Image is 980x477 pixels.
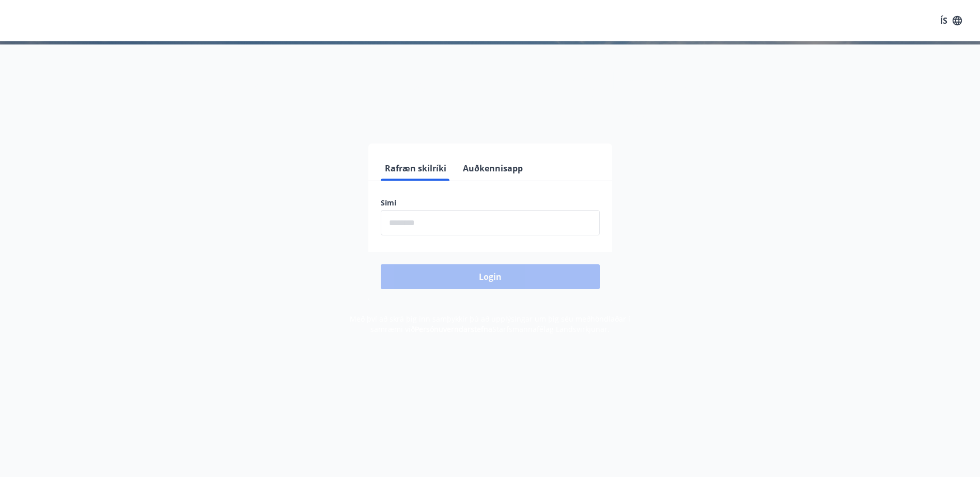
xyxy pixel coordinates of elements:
[381,198,600,208] label: Sími
[350,314,630,334] span: Með því að skrá þig inn samþykkir þú að upplýsingar um þig séu meðhöndlaðar í samræmi við Starfsm...
[935,11,968,30] button: ÍS
[415,324,492,334] a: Persónuverndarstefna
[381,156,450,181] button: Rafræn skilríki
[328,110,652,122] span: Vinsamlegast skráðu þig inn með rafrænum skilríkjum eða Auðkennisappi.
[131,62,850,101] h1: Félagavefur, Starfsmannafélag Landsvirkjunar
[459,156,527,181] button: Auðkennisapp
